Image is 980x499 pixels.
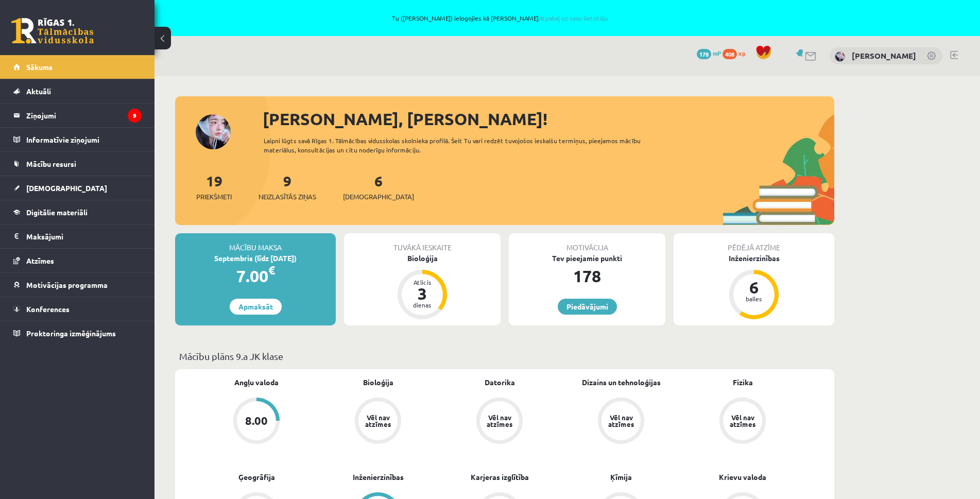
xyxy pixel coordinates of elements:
a: Bioloģija Atlicis 3 dienas [344,253,501,321]
span: 408 [723,49,737,59]
a: Apmaksāt [230,299,282,315]
a: Vēl nav atzīmes [317,398,439,446]
div: Pēdējā atzīme [674,233,834,253]
div: 178 [509,264,665,288]
a: Ziņojumi9 [13,104,142,127]
a: Ķīmija [610,472,632,483]
span: Mācību resursi [26,159,76,168]
a: Bioloģija [363,377,393,388]
a: Atpakaļ uz savu lietotāju [539,14,608,22]
a: 178 mP [697,49,721,57]
div: 6 [738,279,769,296]
a: Konferences [13,297,142,321]
span: Tu ([PERSON_NAME]) ielogojies kā [PERSON_NAME] [118,15,882,21]
div: Bioloģija [344,253,501,264]
span: xp [738,49,745,57]
a: Inženierzinības [353,472,404,483]
i: 9 [128,109,142,123]
div: Atlicis [407,279,438,285]
a: 6[DEMOGRAPHIC_DATA] [343,171,414,202]
div: Septembris (līdz [DATE]) [175,253,336,264]
span: [DEMOGRAPHIC_DATA] [343,192,414,202]
a: Atzīmes [13,249,142,272]
div: dienas [407,302,438,308]
span: Digitālie materiāli [26,208,88,217]
div: 8.00 [245,415,268,426]
a: Aktuāli [13,79,142,103]
div: Motivācija [509,233,665,253]
a: [DEMOGRAPHIC_DATA] [13,176,142,200]
div: Tuvākā ieskaite [344,233,501,253]
a: Ģeogrāfija [238,472,275,483]
span: Konferences [26,304,70,314]
a: Rīgas 1. Tālmācības vidusskola [11,18,94,44]
a: Krievu valoda [719,472,766,483]
span: Priekšmeti [196,192,232,202]
a: Vēl nav atzīmes [560,398,682,446]
a: Angļu valoda [234,377,279,388]
span: Atzīmes [26,256,54,265]
span: Motivācijas programma [26,280,108,289]
a: 19Priekšmeti [196,171,232,202]
div: Laipni lūgts savā Rīgas 1. Tālmācības vidusskolas skolnieka profilā. Šeit Tu vari redzēt tuvojošo... [264,136,659,154]
legend: Maksājumi [26,225,142,248]
a: Piedāvājumi [558,299,617,315]
div: Inženierzinības [674,253,834,264]
a: Sākums [13,55,142,79]
div: Tev pieejamie punkti [509,253,665,264]
span: Aktuāli [26,87,51,96]
a: Proktoringa izmēģinājums [13,321,142,345]
a: Dizains un tehnoloģijas [582,377,661,388]
a: [PERSON_NAME] [852,50,916,61]
div: 3 [407,285,438,302]
a: Datorika [485,377,515,388]
span: Proktoringa izmēģinājums [26,329,116,338]
img: Viktorija Iļjina [835,51,845,62]
legend: Ziņojumi [26,104,142,127]
div: Vēl nav atzīmes [728,414,757,427]
a: Informatīvie ziņojumi [13,128,142,151]
a: Mācību resursi [13,152,142,176]
a: Karjeras izglītība [471,472,529,483]
p: Mācību plāns 9.a JK klase [179,349,830,363]
a: 8.00 [196,398,317,446]
span: 178 [697,49,711,59]
div: Vēl nav atzīmes [485,414,514,427]
span: Sākums [26,62,53,72]
a: Maksājumi [13,225,142,248]
a: Vēl nav atzīmes [682,398,803,446]
span: [DEMOGRAPHIC_DATA] [26,183,107,193]
a: Inženierzinības 6 balles [674,253,834,321]
a: Vēl nav atzīmes [439,398,560,446]
div: Mācību maksa [175,233,336,253]
a: 408 xp [723,49,750,57]
span: Neizlasītās ziņas [259,192,316,202]
div: Vēl nav atzīmes [607,414,635,427]
legend: Informatīvie ziņojumi [26,128,142,151]
div: Vēl nav atzīmes [364,414,392,427]
div: 7.00 [175,264,336,288]
a: 9Neizlasītās ziņas [259,171,316,202]
a: Digitālie materiāli [13,200,142,224]
span: mP [713,49,721,57]
div: [PERSON_NAME], [PERSON_NAME]! [263,107,834,131]
span: € [268,263,275,278]
a: Fizika [733,377,753,388]
div: balles [738,296,769,302]
a: Motivācijas programma [13,273,142,297]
